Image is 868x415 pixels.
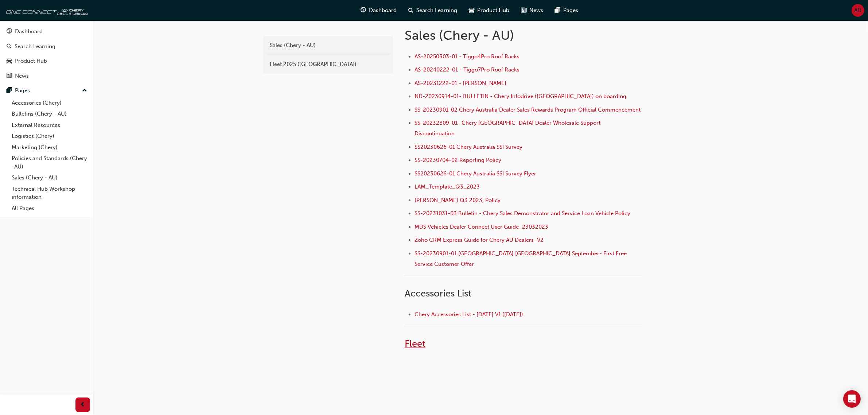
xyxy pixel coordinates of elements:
[7,88,12,94] span: pages-icon
[9,97,90,109] a: Accessories (Chery)
[530,6,544,15] span: News
[15,57,47,65] div: Product Hub
[9,120,90,131] a: External Resources
[3,23,90,84] button: DashboardSearch LearningProduct HubNews
[555,6,561,15] span: pages-icon
[3,54,90,68] a: Product Hub
[414,210,630,217] a: SS-20231031-03 Bulletin - Chery Sales Demonstrator and Service Loan Vehicle Policy
[414,237,544,243] a: Zoho CRM Express Guide for Chery AU Dealers_V2
[478,6,510,15] span: Product Hub
[266,58,390,71] a: Fleet 2025 ([GEOGRAPHIC_DATA])
[414,224,548,230] a: MDS Vehicles Dealer Connect User Guide_23032023
[9,172,90,183] a: Sales (Chery - AU)
[414,93,626,100] a: ND-20230914-01- BULLETIN - Chery Infodrive ([GEOGRAPHIC_DATA]) on boarding
[9,142,90,153] a: Marketing (Chery)
[3,69,90,83] a: News
[270,41,386,50] div: Sales (Chery - AU)
[843,390,861,408] div: Open Intercom Messenger
[9,108,90,120] a: Bulletins (Chery - AU)
[82,86,87,96] span: up-icon
[417,6,458,15] span: Search Learning
[15,86,30,95] div: Pages
[852,4,864,17] button: AD
[4,3,87,18] img: oneconnect
[405,338,425,349] a: Fleet
[15,42,55,51] div: Search Learning
[405,288,471,299] span: Accessories List
[3,84,90,97] button: Pages
[80,400,86,410] span: prev-icon
[15,72,29,80] div: News
[414,80,506,86] a: AS-20231222-01 - [PERSON_NAME]
[414,311,523,318] a: Chery Accessories List - [DATE] V1 ([DATE])
[7,58,12,65] span: car-icon
[403,3,463,18] a: search-iconSearch Learning
[414,106,641,113] a: SS-20230901-02 Chery Australia Dealer Sales Rewards Program Official Commencement
[414,53,519,60] a: AS-20250303-01 - Tiggo4Pro Roof Racks
[9,131,90,142] a: Logistics (Chery)
[414,183,480,190] a: LAM_Template_Q3_2023
[414,144,522,150] a: SS20230626-01 Chery Australia SSI Survey
[469,6,475,15] span: car-icon
[361,6,366,15] span: guage-icon
[270,60,386,69] div: Fleet 2025 ([GEOGRAPHIC_DATA])
[409,6,414,15] span: search-icon
[405,27,644,43] h1: Sales (Chery - AU)
[414,197,501,203] a: [PERSON_NAME] Q3 2023, Policy
[7,28,12,35] span: guage-icon
[414,120,602,137] a: SS-20232809-01- Chery [GEOGRAPHIC_DATA] Dealer Wholesale Support Discontinuation
[355,3,403,18] a: guage-iconDashboard
[855,6,862,15] span: AD
[564,6,579,15] span: Pages
[414,170,536,177] a: SS20230626-01 Chery Australia SSI Survey Flyer
[9,183,90,203] a: Technical Hub Workshop information
[515,3,549,18] a: news-iconNews
[549,3,584,18] a: pages-iconPages
[414,157,501,163] a: SS-20230704-02 Reporting Policy
[9,153,90,172] a: Policies and Standards (Chery -AU)
[3,25,90,38] a: Dashboard
[7,43,12,50] span: search-icon
[521,6,527,15] span: news-icon
[266,39,390,52] a: Sales (Chery - AU)
[9,203,90,214] a: All Pages
[463,3,515,18] a: car-iconProduct Hub
[15,27,43,36] div: Dashboard
[369,6,397,15] span: Dashboard
[3,40,90,53] a: Search Learning
[7,73,12,79] span: news-icon
[414,250,628,267] a: SS-20230901-01 [GEOGRAPHIC_DATA] [GEOGRAPHIC_DATA] September- First Free Service Customer Offer
[414,66,519,73] a: AS-20240222-01 - Tiggo7Pro Roof Racks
